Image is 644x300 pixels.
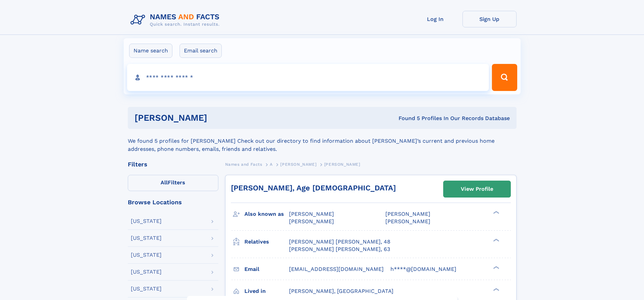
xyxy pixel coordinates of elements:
[385,218,430,225] span: [PERSON_NAME]
[462,11,517,27] a: Sign Up
[244,236,289,248] h3: Relatives
[180,44,222,58] label: Email search
[289,288,393,294] span: [PERSON_NAME], [GEOGRAPHIC_DATA]
[161,179,168,186] span: All
[127,64,489,91] input: search input
[131,218,162,224] div: [US_STATE]
[225,160,262,168] a: Names and Facts
[492,210,500,215] div: ❯
[270,162,273,167] span: A
[129,44,172,58] label: Name search
[289,218,334,225] span: [PERSON_NAME]
[289,246,390,253] a: [PERSON_NAME] [PERSON_NAME], 63
[385,211,430,217] span: [PERSON_NAME]
[492,238,500,242] div: ❯
[289,238,390,246] a: [PERSON_NAME] [PERSON_NAME], 48
[244,208,289,220] h3: Also known as
[128,129,517,153] div: We found 5 profiles for [PERSON_NAME] Check out our directory to find information about [PERSON_N...
[135,114,303,122] h1: [PERSON_NAME]
[270,160,273,168] a: A
[461,181,493,197] div: View Profile
[128,11,225,29] img: Logo Names and Facts
[280,160,316,168] a: [PERSON_NAME]
[289,211,334,217] span: [PERSON_NAME]
[492,64,517,91] button: Search Button
[408,11,462,27] a: Log In
[131,269,162,275] div: [US_STATE]
[244,285,289,297] h3: Lived in
[131,235,162,241] div: [US_STATE]
[231,184,396,192] a: [PERSON_NAME], Age [DEMOGRAPHIC_DATA]
[289,266,384,272] span: [EMAIL_ADDRESS][DOMAIN_NAME]
[492,287,500,292] div: ❯
[492,265,500,270] div: ❯
[324,162,360,167] span: [PERSON_NAME]
[131,252,162,258] div: [US_STATE]
[244,263,289,275] h3: Email
[444,181,510,197] a: View Profile
[280,162,316,167] span: [PERSON_NAME]
[128,161,218,167] div: Filters
[128,175,218,191] label: Filters
[303,115,510,122] div: Found 5 Profiles In Our Records Database
[131,286,162,292] div: [US_STATE]
[128,199,218,205] div: Browse Locations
